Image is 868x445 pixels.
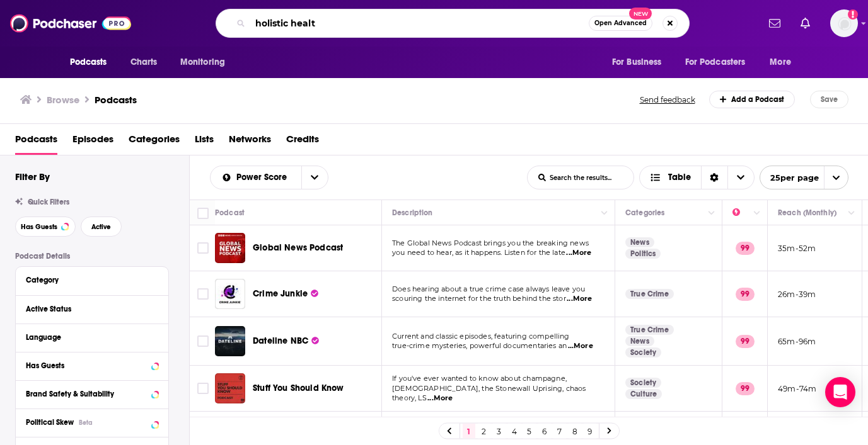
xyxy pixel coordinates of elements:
span: Current and classic episodes, featuring compelling [392,332,570,341]
button: open menu [211,173,301,182]
p: 99 [736,335,755,347]
p: Podcast Details [15,252,169,261]
button: Active Status [26,301,158,317]
span: Global News Podcast [253,242,343,253]
button: Column Actions [844,206,859,221]
span: 25 per page [760,168,819,188]
span: ...More [427,393,453,403]
img: Podchaser - Follow, Share and Rate Podcasts [10,11,131,35]
img: Crime Junkie [215,279,245,309]
span: New [629,8,652,20]
button: Column Actions [597,206,612,221]
a: Charts [122,50,165,74]
img: Stuff You Should Know [215,373,245,403]
div: Beta [79,419,93,427]
button: Has Guests [26,358,158,373]
a: 7 [553,424,566,439]
div: Category [26,276,150,284]
span: Has Guests [21,223,57,230]
span: Crime Junkie [253,288,308,299]
span: ...More [568,341,593,351]
a: Show notifications dropdown [796,13,815,34]
a: Society [625,347,661,358]
img: User Profile [830,9,858,37]
button: open menu [760,166,848,189]
a: Global News Podcast [253,242,343,254]
div: Power Score [732,205,750,220]
span: Toggle select row [197,335,209,347]
button: Has Guests [15,217,76,237]
p: 99 [736,242,755,254]
div: Has Guests [26,361,148,370]
div: Active Status [26,305,150,313]
span: Monitoring [180,54,225,71]
span: More [770,54,791,71]
a: Podcasts [95,94,137,106]
span: Logged in as addi44 [830,9,858,37]
a: 4 [508,424,521,439]
button: Column Actions [749,206,765,221]
a: True Crime [625,289,674,299]
p: 65m-96m [778,336,816,347]
button: open menu [761,50,807,74]
button: open menu [603,50,678,74]
a: Dateline NBC [253,335,319,347]
h2: Choose List sort [210,166,328,189]
a: 5 [523,424,536,439]
span: Power Score [236,173,291,182]
span: For Podcasters [685,54,746,71]
span: Categories [129,129,180,155]
span: Political Skew [26,418,74,427]
button: Brand Safety & Suitability [26,386,158,402]
a: 6 [538,424,551,439]
button: Column Actions [704,206,719,221]
a: True Crime [625,325,674,335]
button: Choose View [639,166,755,189]
p: 99 [736,288,755,300]
button: Category [26,272,158,288]
span: Podcasts [15,129,57,155]
a: News [625,336,654,346]
a: 8 [569,424,581,439]
button: Active [81,217,122,237]
img: Global News Podcast [215,233,245,263]
a: 9 [584,424,596,439]
span: ...More [566,248,591,258]
a: Networks [229,129,271,155]
span: The Global News Podcast brings you the breaking news [392,239,589,247]
a: 3 [493,424,506,439]
a: 2 [478,424,490,439]
button: Show profile menu [830,9,858,37]
span: Open Advanced [594,20,647,26]
a: Society [625,378,661,388]
button: Open AdvancedNew [589,16,652,31]
p: 26m-39m [778,289,816,300]
div: Podcast [215,205,245,220]
a: Episodes [72,129,113,155]
a: Dateline NBC [215,326,245,356]
span: Dateline NBC [253,335,308,346]
span: Toggle select row [197,242,209,254]
div: Language [26,333,150,342]
button: Send feedback [636,94,699,105]
a: Show notifications dropdown [764,13,785,34]
span: Does hearing about a true crime case always leave you [392,284,585,293]
a: Lists [195,129,214,155]
p: 35m-52m [778,243,816,254]
a: Crime Junkie [253,288,318,300]
a: 1 [463,424,475,439]
a: Credits [286,129,319,155]
a: Add a Podcast [709,91,796,108]
span: scouring the internet for the truth behind the stor [392,294,566,303]
button: Language [26,329,158,345]
p: 49m-74m [778,383,816,394]
span: ...More [567,294,592,304]
button: Save [810,91,848,108]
